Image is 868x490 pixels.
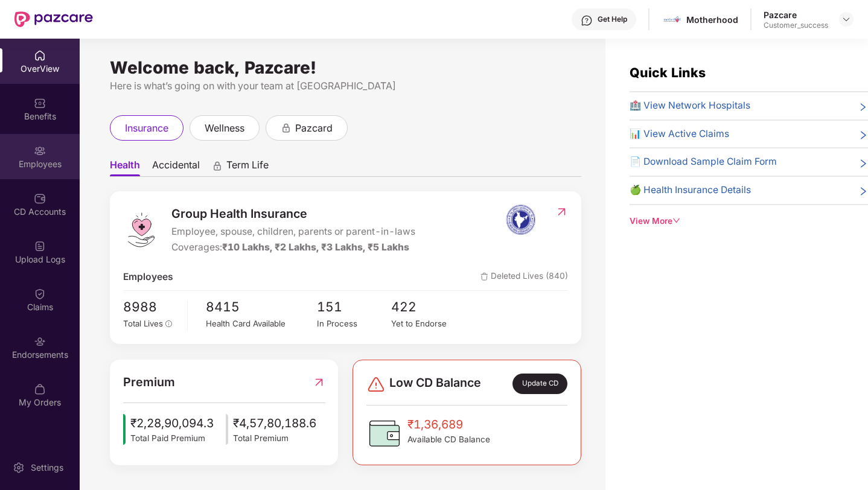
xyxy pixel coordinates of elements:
[391,297,465,317] span: 422
[858,185,868,198] span: right
[34,192,46,205] img: svg+xml;base64,PHN2ZyBpZD0iQ0RfQWNjb3VudHMiIGRhdGEtbmFtZT0iQ0QgQWNjb3VudHMiIHhtbG5zPSJodHRwOi8vd3...
[222,241,409,253] span: ₹10 Lakhs, ₹2 Lakhs, ₹3 Lakhs, ₹5 Lakhs
[366,375,386,394] img: svg+xml;base64,PHN2ZyBpZD0iRGFuZ2VyLTMyeDMyIiB4bWxucz0iaHR0cDovL3d3dy53My5vcmcvMjAwMC9zdmciIHdpZH...
[480,270,568,285] span: Deleted Lives (840)
[841,14,851,24] img: svg+xml;base64,PHN2ZyBpZD0iRHJvcGRvd24tMzJ4MzIiIHhtbG5zPSJodHRwOi8vd3d3LnczLm9yZy8yMDAwL3N2ZyIgd2...
[630,98,750,113] span: 🏥 View Network Hospitals
[13,462,25,474] img: svg+xml;base64,PHN2ZyBpZD0iU2V0dGluZy0yMHgyMCIgeG1sbnM9Imh0dHA6Ly93d3cudzMub3JnLzIwMDAvc3ZnIiB3aW...
[391,317,465,330] div: Yet to Endorse
[858,101,868,113] span: right
[123,414,126,445] img: icon
[686,14,738,25] div: Motherhood
[110,159,140,176] span: Health
[123,373,175,392] span: Premium
[366,415,403,451] img: CDBalanceIcon
[226,159,269,176] span: Term Life
[34,336,46,348] img: svg+xml;base64,PHN2ZyBpZD0iRW5kb3JzZW1lbnRzIiB4bWxucz0iaHR0cDovL3d3dy53My5vcmcvMjAwMC9zdmciIHdpZH...
[317,317,391,330] div: In Process
[480,273,488,281] img: deleteIcon
[110,78,581,94] div: Here is what’s going on with your team at [GEOGRAPHIC_DATA]
[152,159,200,176] span: Accidental
[130,432,214,445] span: Total Paid Premium
[34,97,46,109] img: svg+xml;base64,PHN2ZyBpZD0iQmVuZWZpdHMiIHhtbG5zPSJodHRwOi8vd3d3LnczLm9yZy8yMDAwL3N2ZyIgd2lkdGg9Ij...
[171,205,415,223] span: Group Health Insurance
[206,317,317,330] div: Health Card Available
[110,63,581,72] div: Welcome back, Pazcare!
[630,154,777,170] span: 📄 Download Sample Claim Form
[165,320,173,328] span: info-circle
[663,11,681,28] img: motherhood%20_%20logo.png
[123,212,159,248] img: logo
[233,432,316,445] span: Total Premium
[34,49,46,62] img: svg+xml;base64,PHN2ZyBpZD0iSG9tZSIgeG1sbnM9Imh0dHA6Ly93d3cudzMub3JnLzIwMDAvc3ZnIiB3aWR0aD0iMjAiIG...
[858,129,868,142] span: right
[27,462,67,474] div: Settings
[512,374,567,394] div: Update CD
[313,373,325,392] img: RedirectIcon
[34,240,46,252] img: svg+xml;base64,PHN2ZyBpZD0iVXBsb2FkX0xvZ3MiIGRhdGEtbmFtZT0iVXBsb2FkIExvZ3MiIHhtbG5zPSJodHRwOi8vd3...
[123,270,173,285] span: Employees
[581,14,593,27] img: svg+xml;base64,PHN2ZyBpZD0iSGVscC0zMngzMiIgeG1sbnM9Imh0dHA6Ly93d3cudzMub3JnLzIwMDAvc3ZnIiB3aWR0aD...
[498,205,543,235] img: insurerIcon
[764,9,828,21] div: Pazcare
[123,319,163,328] span: Total Lives
[123,297,179,317] span: 8988
[317,297,391,317] span: 151
[130,414,214,432] span: ₹2,28,90,094.3
[295,121,333,136] span: pazcard
[206,297,317,317] span: 8415
[630,183,751,198] span: 🍏 Health Insurance Details
[125,121,168,136] span: insurance
[233,414,316,432] span: ₹4,57,80,188.6
[630,65,706,80] span: Quick Links
[672,217,681,225] span: down
[555,206,568,218] img: RedirectIcon
[34,145,46,157] img: svg+xml;base64,PHN2ZyBpZD0iRW1wbG95ZWVzIiB4bWxucz0iaHR0cDovL3d3dy53My5vcmcvMjAwMC9zdmciIHdpZHRoPS...
[212,160,223,171] div: animation
[858,157,868,170] span: right
[407,415,490,433] span: ₹1,36,689
[14,11,93,27] img: New Pazcare Logo
[34,288,46,300] img: svg+xml;base64,PHN2ZyBpZD0iQ2xhaW0iIHhtbG5zPSJodHRwOi8vd3d3LnczLm9yZy8yMDAwL3N2ZyIgd2lkdGg9IjIwIi...
[226,414,228,445] img: icon
[407,433,490,446] span: Available CD Balance
[34,383,46,395] img: svg+xml;base64,PHN2ZyBpZD0iTXlfT3JkZXJzIiBkYXRhLW5hbWU9Ik15IE9yZGVycyIgeG1sbnM9Imh0dHA6Ly93d3cudz...
[630,215,868,227] div: View More
[630,127,729,142] span: 📊 View Active Claims
[171,240,415,255] div: Coverages:
[205,121,244,136] span: wellness
[281,122,292,133] div: animation
[598,14,627,24] div: Get Help
[389,374,481,394] span: Low CD Balance
[764,21,828,30] div: Customer_success
[171,224,415,240] span: Employee, spouse, children, parents or parent-in-laws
